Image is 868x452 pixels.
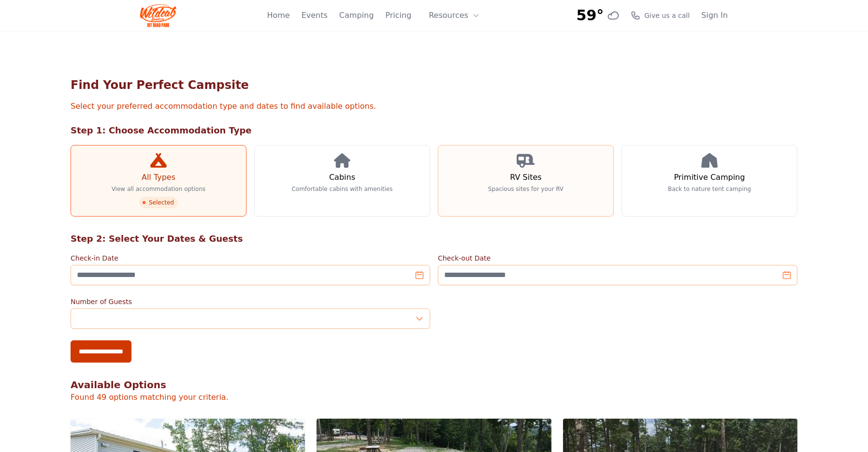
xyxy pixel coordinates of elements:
a: Give us a call [631,11,690,20]
a: Pricing [385,10,411,21]
p: Found 49 options matching your criteria. [71,392,797,403]
p: Back to nature tent camping [668,185,751,193]
h2: Step 2: Select Your Dates & Guests [71,232,797,246]
img: Wildcat Logo [140,4,176,27]
a: All Types View all accommodation options Selected [71,145,246,217]
p: View all accommodation options [112,185,206,193]
h1: Find Your Perfect Campsite [71,77,797,93]
h3: Cabins [329,172,355,183]
a: Camping [339,10,374,21]
h2: Available Options [71,378,797,392]
span: Selected [139,197,178,208]
label: Check-out Date [438,253,797,263]
a: RV Sites Spacious sites for your RV [438,145,614,217]
p: Select your preferred accommodation type and dates to find available options. [71,101,797,112]
button: Resources [423,6,486,25]
p: Comfortable cabins with amenities [291,185,392,193]
a: Primitive Camping Back to nature tent camping [622,145,797,217]
a: Cabins Comfortable cabins with amenities [254,145,430,217]
a: Home [267,10,289,21]
a: Events [302,10,328,21]
h3: All Types [142,172,175,183]
p: Spacious sites for your RV [488,185,564,193]
h3: Primitive Camping [674,172,745,183]
span: Give us a call [644,11,690,20]
label: Check-in Date [71,253,430,263]
h2: Step 1: Choose Accommodation Type [71,124,797,137]
label: Number of Guests [71,297,430,306]
a: Sign In [701,10,728,21]
span: 59° [577,7,604,24]
h3: RV Sites [510,172,541,183]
